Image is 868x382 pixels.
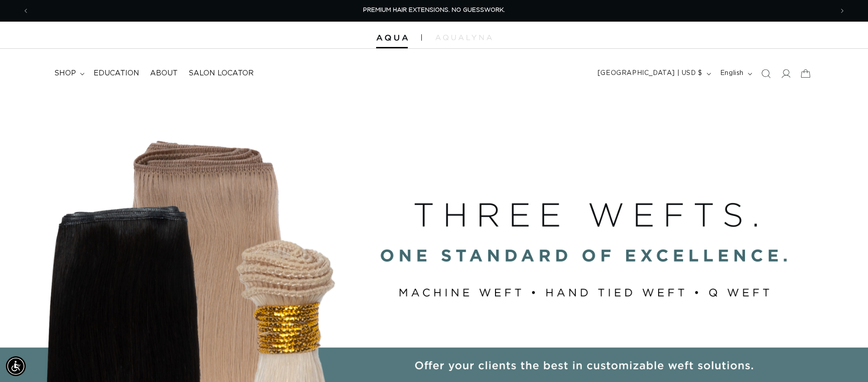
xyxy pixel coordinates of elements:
span: About [150,69,178,78]
summary: shop [49,63,88,84]
button: English [715,65,756,82]
a: Salon Locator [183,63,259,84]
span: [GEOGRAPHIC_DATA] | USD $ [598,69,703,78]
span: Education [94,69,139,78]
button: Next announcement [832,2,852,19]
span: English [720,69,744,78]
summary: Search [756,64,776,84]
a: Education [88,63,145,84]
span: shop [54,69,76,78]
button: Previous announcement [16,2,36,19]
span: Salon Locator [189,69,254,78]
span: PREMIUM HAIR EXTENSIONS. NO GUESSWORK. [363,7,505,13]
button: [GEOGRAPHIC_DATA] | USD $ [592,65,715,82]
img: aqualyna.com [435,35,492,40]
a: About [145,63,183,84]
div: Accessibility Menu [6,356,26,376]
img: Aqua Hair Extensions [376,35,408,41]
